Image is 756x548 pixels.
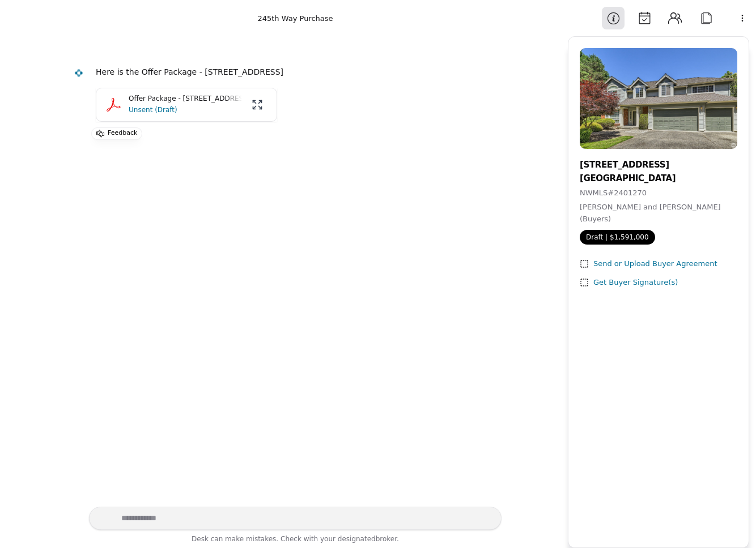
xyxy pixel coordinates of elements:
img: Desk [74,68,84,78]
button: Send or Upload Buyer Agreement [580,258,717,270]
div: [GEOGRAPHIC_DATA] [580,172,737,185]
img: Property [580,48,737,149]
div: Desk can make mistakes. Check with your broker. [89,533,502,548]
p: Unsent (Draft) [129,104,242,115]
div: Get Buyer Signature(s) [593,277,678,289]
div: NWMLS # 2401270 [580,187,737,199]
span: Draft | $1,591,000 [580,230,655,245]
p: Feedback [108,128,137,139]
div: Here is the Offer Package - [STREET_ADDRESS] [96,66,492,79]
textarea: Write your prompt here [89,507,502,530]
span: [PERSON_NAME] and [PERSON_NAME] (Buyers) [580,203,721,223]
button: Offer Package - [STREET_ADDRESS]Unsent (Draft) [96,88,277,122]
div: [STREET_ADDRESS] [580,158,737,172]
span: designated [338,535,376,543]
div: Send or Upload Buyer Agreement [593,258,717,270]
div: 245th Way Purchase [257,12,333,24]
p: Offer Package - [STREET_ADDRESS] [129,93,242,104]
